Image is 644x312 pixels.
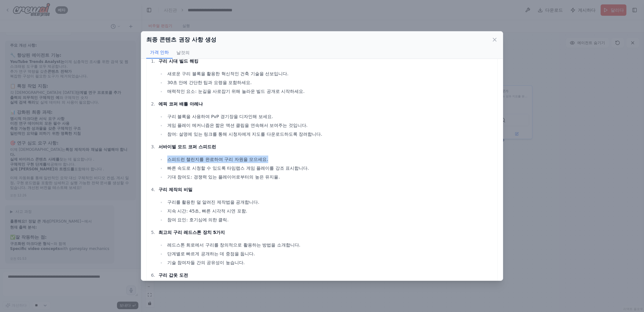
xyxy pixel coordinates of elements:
[167,89,305,94] font: 매력적인 요소: 눈길을 사로잡기 위해 놀라운 빌드 공개로 시작하세요.
[158,144,216,149] font: 서바이벌 모드 코퍼 스피드런
[167,132,322,137] font: 참여: 설명에 있는 링크를 통해 시청자에게 지도를 다운로드하도록 장려합니다.
[167,208,247,213] font: 지속 시간: 45초, 빠른 시각적 시연 포함.
[167,114,273,119] font: 구리 블록을 사용하여 PvP 경기장을 디자인해 보세요.
[146,36,216,43] font: 최종 콘텐츠 권장 사항 생성
[150,50,169,55] font: 가격 인하
[167,71,289,76] font: 새로운 구리 블록을 활용한 혁신적인 건축 기술을 선보입니다.
[167,174,280,179] font: 기대 참여도: 경쟁력 있는 플레이어로부터의 높은 유지율.
[167,80,252,85] font: 30초 안에 간단한 팁과 요령을 포함하세요.
[158,101,203,106] font: 에픽 코퍼 배틀 아레나
[158,187,192,192] font: 구리 제작의 비밀
[158,230,225,235] font: 최고의 구리 레드스톤 장치 5가지
[167,166,309,171] font: 빠른 속도로 시청할 수 있도록 타임랩스 게임 플레이를 강조 표시합니다.
[173,47,193,59] button: 날것의
[158,59,198,64] font: 구리 시대 빌드 해킹
[167,157,268,162] font: 스피드런 챌린지를 완료하여 구리 자원을 모으세요.
[146,47,173,59] button: 가격 인하
[158,273,188,278] font: 구리 갑옷 도전
[167,242,300,247] font: 레드스톤 회로에서 구리를 창의적으로 활용하는 방법을 소개합니다.
[167,251,255,256] font: 단계별로 빠르게 공개하는 데 중점을 둡니다.
[167,217,229,222] font: 참여 요인: 호기심에 의한 클릭.
[176,50,190,55] font: 날것의
[167,123,308,128] font: 게임 플레이 메커니즘은 짧은 액션 클립을 연속해서 보여주는 것입니다.
[167,260,245,265] font: 기술 참여자들 간의 공유성이 높습니다.
[167,200,259,205] font: 구리를 활용한 덜 알려진 제작법을 공개합니다.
